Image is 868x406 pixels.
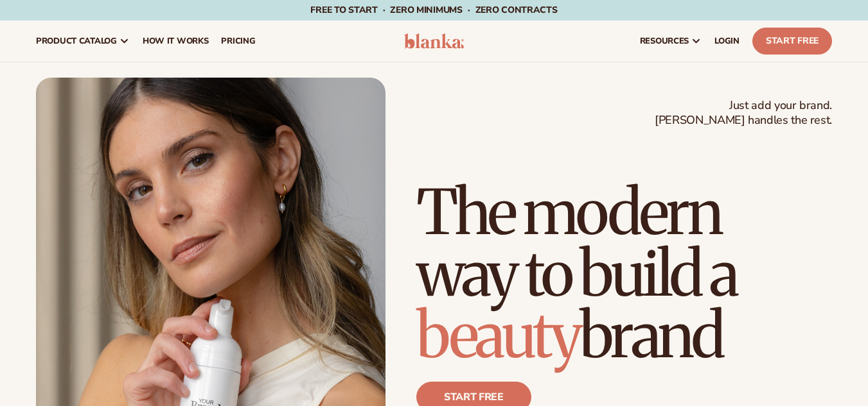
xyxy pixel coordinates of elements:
[136,21,215,62] a: How It Works
[655,98,832,128] span: Just add your brand. [PERSON_NAME] handles the rest.
[404,33,465,49] img: logo
[640,36,689,46] span: resources
[36,36,117,46] span: product catalog
[416,297,580,374] span: beauty
[752,28,832,55] a: Start Free
[143,36,209,46] span: How It Works
[633,21,708,62] a: resources
[30,21,136,62] a: product catalog
[714,36,740,46] span: LOGIN
[221,36,255,46] span: pricing
[416,182,832,366] h1: The modern way to build a brand
[708,21,746,62] a: LOGIN
[310,4,557,16] span: Free to start · ZERO minimums · ZERO contracts
[215,21,261,62] a: pricing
